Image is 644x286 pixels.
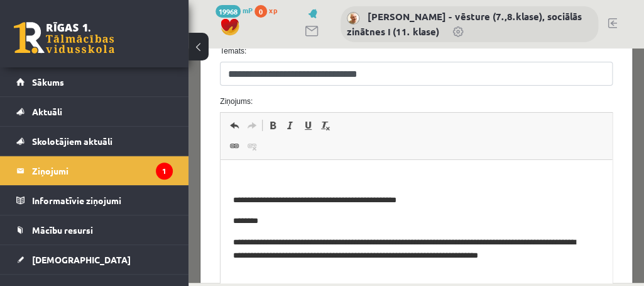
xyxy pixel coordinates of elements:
a: Aktuāli [16,97,173,126]
a: Informatīvie ziņojumi [16,186,173,215]
a: Unlink [55,89,72,106]
span: 19968 [216,5,241,18]
a: Mācību resursi [16,215,173,244]
a: 19968 mP [216,5,253,15]
img: Andris Garabidovičs - vēsture (7.,8.klase), sociālās zinātnes I (11. klase) [347,12,359,25]
i: 1 [156,163,173,180]
span: [DEMOGRAPHIC_DATA] [32,254,131,265]
span: Mācību resursi [32,224,93,236]
span: Sākums [32,76,64,88]
legend: Ziņojumi [32,156,173,185]
iframe: Editor, wiswyg-editor-47433923654300-1760559829-18 [32,112,423,237]
body: Editor, wiswyg-editor-47433923654300-1760559829-18 [13,13,379,158]
a: Undo (Ctrl+Z) [37,69,55,85]
a: Underline (Ctrl+U) [111,69,128,85]
a: [DEMOGRAPHIC_DATA] [16,245,173,274]
span: Aktuāli [32,106,62,117]
a: Link (Ctrl+K) [37,89,55,106]
legend: Informatīvie ziņojumi [32,186,173,215]
span: 0 [254,5,267,18]
a: Bold (Ctrl+B) [75,69,93,85]
span: xp [269,5,277,15]
a: Italic (Ctrl+I) [93,69,111,85]
a: Sākums [16,67,173,96]
span: mP [243,5,253,15]
span: Skolotājiem aktuāli [32,135,112,147]
a: Redo (Ctrl+Y) [55,69,72,85]
label: Ziņojums: [22,47,434,59]
a: Rīgas 1. Tālmācības vidusskola [14,22,114,54]
a: Remove Format [128,69,146,85]
a: Ziņojumi1 [16,156,173,185]
a: [PERSON_NAME] - vēsture (7.,8.klase), sociālās zinātnes I (11. klase) [347,10,582,38]
a: Skolotājiem aktuāli [16,127,173,156]
a: 0 xp [254,5,283,15]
